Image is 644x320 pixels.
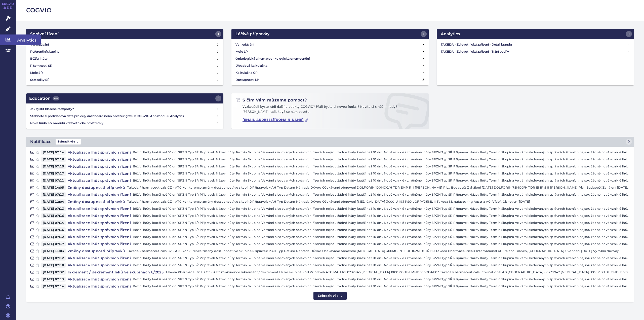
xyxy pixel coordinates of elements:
[127,199,630,204] p: Takeda Pharmaceuticals CZ - ATC konkurence změny dostupností ve skupině Přípravek MAH Typ Datum N...
[133,263,630,268] p: Běžící lhůty kratší než 10 dní SPZN Typ SŘ Přípravek Název lhůty Termín Skupina Ve vámi sledovaný...
[66,164,133,169] h4: Aktualizace lhůt správních řízení
[28,69,221,76] a: Moje SŘ
[166,270,630,275] p: Takeda Pharmaceuticals CZ - ATC konkurence Inkrement / dekrement LP ve skupině Kód Přípravek ATC ...
[41,241,66,246] span: [DATE] 07:17
[30,31,59,37] h2: Správní řízení
[66,199,127,204] h4: Změny dostupnosti přípravků
[28,105,221,113] a: Jak zjistit hlášené reexporty?
[41,234,66,239] span: [DATE] 07:12
[439,41,632,48] a: TAKEDA - Zdravotnická zařízení - Detail brandu
[235,97,307,103] h2: S čím Vám můžeme pomoct?
[66,270,166,275] h4: Inkrement / dekrement léků ve skupinách 8/2025
[30,77,50,82] h4: Statistiky SŘ
[133,284,630,289] p: Běžící lhůty kratší než 10 dní SPZN Typ SŘ Přípravek Název lhůty Termín Skupina Ve vámi sledovaný...
[41,199,66,204] span: [DATE] 12:04
[16,34,41,45] span: Analytics
[28,113,221,120] a: Stáhněte si podkladová data pro celý dashboard nebo obrázek grafu v COGVIO App modulu Analytics
[133,150,630,155] p: Běžící lhůty kratší než 10 dní SPZN Typ SŘ Přípravek Název lhůty Termín Skupina Ve vámi sledovaný...
[66,192,133,197] h4: Aktualizace lhůt správních řízení
[41,248,66,254] span: [DATE] 11:03
[56,139,81,145] span: Zobrazit vše
[41,277,66,282] span: [DATE] 07:13
[233,55,427,62] a: Onkologická a hematoonkologická onemocnění
[66,171,133,176] h4: Aktualizace lhůt správních řízení
[41,150,66,155] span: [DATE] 07:14
[233,62,427,69] a: Úhradová kalkulačka
[30,114,216,119] h4: Stáhněte si podkladová data pro celý dashboard nebo obrázek grafu v COGVIO App modulu Analytics
[41,284,66,289] span: [DATE] 07:14
[30,56,48,61] h4: Běžící lhůty
[41,263,66,268] span: [DATE] 07:10
[133,164,630,169] p: Běžící lhůty kratší než 10 dní SPZN Typ SŘ Přípravek Název lhůty Termín Skupina Ve vámi sledovaný...
[235,31,269,37] h2: Léčivé přípravky
[235,42,254,47] h4: Vyhledávání
[66,220,133,225] h4: Aktualizace lhůt správních řízení
[133,256,630,261] p: Běžící lhůty kratší než 10 dní SPZN Typ SŘ Přípravek Název lhůty Termín Skupina Ve vámi sledovaný...
[133,192,630,197] p: Běžící lhůty kratší než 10 dní SPZN Typ SŘ Přípravek Název lhůty Termín Skupina Ve vámi sledovaný...
[66,150,133,155] h4: Aktualizace lhůt správních řízení
[26,29,223,39] a: Správní řízení
[30,139,52,145] h2: Notifikace
[41,220,66,225] span: [DATE] 07:14
[66,284,133,289] h4: Aktualizace lhůt správních řízení
[233,69,427,76] a: Kalkulačka CP
[66,213,133,218] h4: Aktualizace lhůt správních řízení
[53,96,59,100] span: 442
[41,227,66,232] span: [DATE] 07:16
[235,104,425,116] p: Vyzkoušeli byste rádi další produkty COGVIO? Přáli byste si novou funkci? Nevíte si s něčím rady?...
[28,120,221,127] a: Nové funkce v modulu Zdravotnické prostředky
[41,164,66,169] span: [DATE] 07:15
[133,220,630,225] p: Běžící lhůty kratší než 10 dní SPZN Typ SŘ Přípravek Název lhůty Termín Skupina Ve vámi sledovaný...
[66,234,133,239] h4: Aktualizace lhůt správních řízení
[66,157,133,162] h4: Aktualizace lhůt správních řízení
[133,213,630,218] p: Běžící lhůty kratší než 10 dní SPZN Typ SŘ Přípravek Název lhůty Termín Skupina Ve vámi sledovaný...
[29,95,59,101] h2: Education
[66,206,133,211] h4: Aktualizace lhůt správních řízení
[66,277,133,282] h4: Aktualizace lhůt správních řízení
[235,70,258,75] h4: Kalkulačka CP
[133,206,630,211] p: Běžící lhůty kratší než 10 dní SPZN Typ SŘ Přípravek Název lhůty Termín Skupina Ve vámi sledovaný...
[133,234,630,239] p: Běžící lhůty kratší než 10 dní SPZN Typ SŘ Přípravek Název lhůty Termín Skupina Ve vámi sledovaný...
[233,76,427,83] a: Dostupnosti LP
[133,178,630,183] p: Běžící lhůty kratší než 10 dní SPZN Typ SŘ Přípravek Název lhůty Termín Skupina Ve vámi sledovaný...
[26,93,223,103] a: Education442
[41,178,66,183] span: [DATE] 07:11
[41,213,66,218] span: [DATE] 07:16
[30,106,216,112] h4: Jak zjistit hlášené reexporty?
[233,41,427,48] a: Vyhledávání
[28,48,221,55] a: Referenční skupiny
[133,227,630,232] p: Běžící lhůty kratší než 10 dní SPZN Typ SŘ Přípravek Název lhůty Termín Skupina Ve vámi sledovaný...
[235,63,267,68] h4: Úhradová kalkulačka
[30,63,52,68] h4: Písemnosti SŘ
[127,185,630,190] p: Takeda Pharmaceuticals CZ - ATC konkurence změny dostupností ve skupině Přípravek MAH Typ Datum N...
[441,42,627,47] h4: TAKEDA - Zdravotnická zařízení - Detail brandu
[133,277,630,282] p: Běžící lhůty kratší než 10 dní SPZN Typ SŘ Přípravek Název lhůty Termín Skupina Ve vámi sledovaný...
[437,29,634,39] a: Analytics
[66,185,127,190] h4: Změny dostupnosti přípravků
[231,29,429,39] a: Léčivé přípravky
[41,256,66,261] span: [DATE] 07:12
[66,256,133,261] h4: Aktualizace lhůt správních řízení
[28,55,221,62] a: Běžící lhůty
[66,178,133,183] h4: Aktualizace lhůt správních řízení
[235,49,248,54] h4: Moje LP
[41,185,66,190] span: [DATE] 14:05
[41,206,66,211] span: [DATE] 07:13
[133,241,630,246] p: Běžící lhůty kratší než 10 dní SPZN Typ SŘ Přípravek Název lhůty Termín Skupina Ve vámi sledovaný...
[26,6,634,15] h2: COGVIO
[66,248,127,254] h4: Změny dostupnosti přípravků
[127,248,630,254] p: Takeda Pharmaceuticals CZ - ATC konkurence změny dostupností ve skupině Přípravek MAH Typ Datum N...
[66,241,133,246] h4: Aktualizace lhůt správních řízení
[66,263,133,268] h4: Aktualizace lhůt správních řízení
[41,171,66,176] span: [DATE] 07:17
[30,49,59,54] h4: Referenční skupiny
[439,48,632,55] a: TAKEDA - Zdravotnická zařízení - Tržní podíly
[235,77,259,82] h4: Dostupnosti LP
[441,31,460,37] h2: Analytics
[243,118,308,122] a: [EMAIL_ADDRESS][DOMAIN_NAME]
[30,121,216,126] h4: Nové funkce v modulu Zdravotnické prostředky
[233,48,427,55] a: Moje LP
[41,192,66,197] span: [DATE] 07:13
[26,137,634,147] a: NotifikaceZobrazit vše
[28,62,221,69] a: Písemnosti SŘ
